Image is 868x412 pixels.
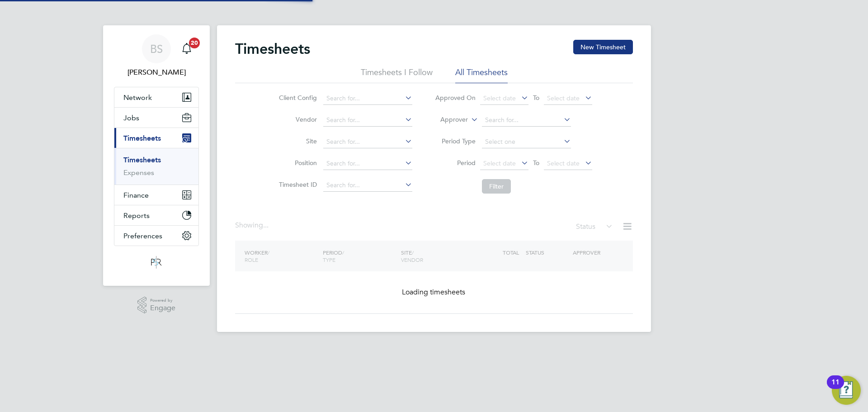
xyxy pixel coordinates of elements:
label: Client Config [276,94,317,102]
h2: Timesheets [235,40,310,58]
span: ... [263,221,269,230]
div: Timesheets [114,148,198,185]
button: Reports [114,205,198,225]
input: Search for... [482,114,571,127]
div: Status [576,221,615,233]
span: Select date [483,159,516,167]
span: Reports [123,211,150,220]
button: Jobs [114,108,198,128]
span: Engage [150,304,175,312]
label: Site [276,137,317,145]
input: Search for... [323,114,412,127]
span: To [530,92,542,104]
nav: Main navigation [103,25,210,286]
input: Search for... [323,157,412,170]
img: psrsolutions-logo-retina.png [148,255,165,270]
input: Search for... [323,92,412,105]
li: All Timesheets [455,67,508,83]
button: New Timesheet [573,40,633,54]
input: Search for... [323,179,412,192]
button: Open Resource Center, 11 new notifications [832,376,861,405]
span: 20 [189,38,200,48]
span: Select date [483,94,516,102]
button: Timesheets [114,128,198,148]
span: BS [150,43,163,55]
input: Select one [482,136,571,148]
span: Jobs [123,114,139,122]
span: Powered by [150,297,175,304]
a: Go to home page [114,255,199,270]
input: Search for... [323,136,412,148]
button: Finance [114,185,198,205]
a: BS[PERSON_NAME] [114,34,199,78]
span: Network [123,93,152,102]
label: Vendor [276,115,317,123]
label: Approved On [435,94,476,102]
span: Select date [547,94,580,102]
div: 11 [831,382,840,394]
label: Approver [427,115,468,124]
span: Beth Seddon [114,67,199,78]
span: Timesheets [123,134,161,142]
span: Select date [547,159,580,167]
a: Timesheets [123,156,161,164]
li: Timesheets I Follow [361,67,433,83]
span: Preferences [123,232,162,240]
a: Powered byEngage [137,297,176,314]
a: 20 [178,34,196,63]
a: Expenses [123,168,154,177]
button: Network [114,87,198,107]
label: Position [276,159,317,167]
label: Timesheet ID [276,180,317,189]
div: Showing [235,221,270,230]
span: Finance [123,191,149,199]
button: Filter [482,179,511,194]
span: To [530,157,542,169]
label: Period [435,159,476,167]
button: Preferences [114,226,198,246]
label: Period Type [435,137,476,145]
